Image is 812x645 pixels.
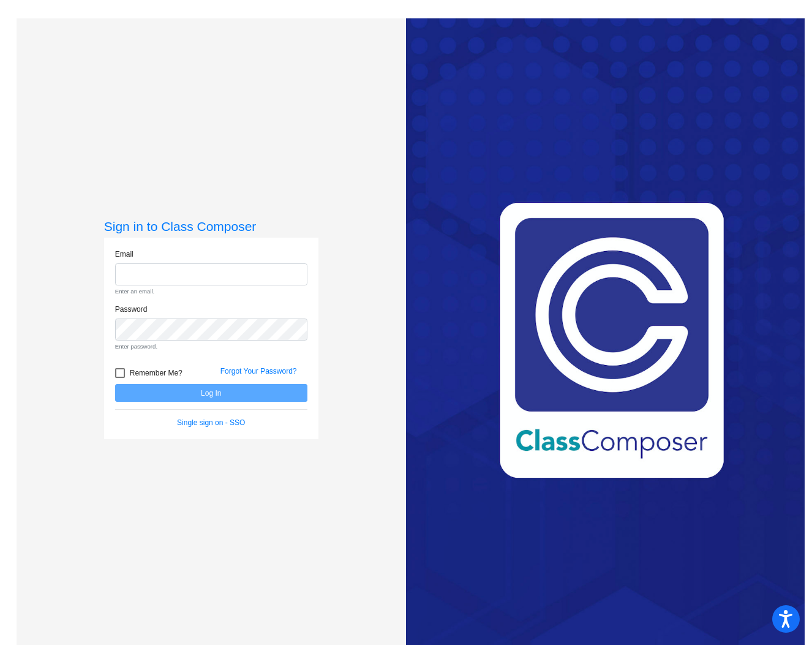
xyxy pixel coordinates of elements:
small: Enter password. [115,342,307,351]
a: Forgot Your Password? [220,367,297,375]
label: Email [115,249,133,260]
a: Single sign on - SSO [177,418,245,427]
button: Log In [115,384,307,402]
span: Remember Me? [130,366,182,380]
label: Password [115,304,148,315]
small: Enter an email. [115,287,307,296]
h3: Sign in to Class Composer [104,219,318,234]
